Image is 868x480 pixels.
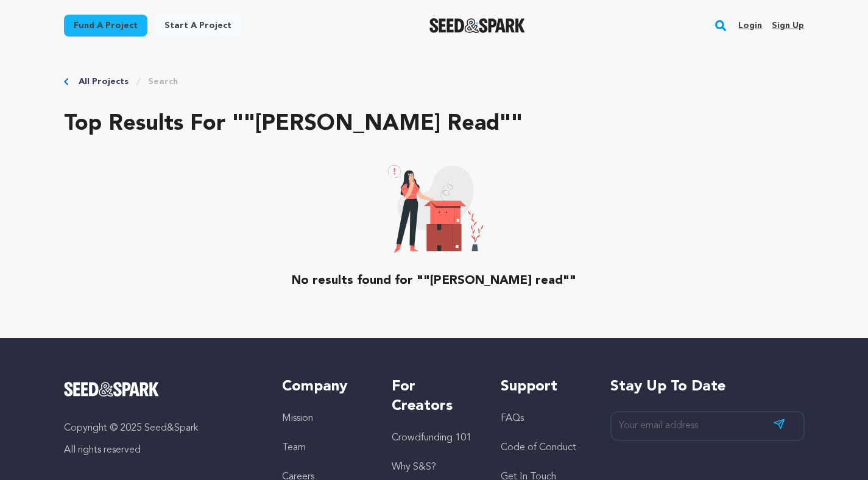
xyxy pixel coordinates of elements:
[501,414,524,423] a: FAQs
[392,462,436,472] a: Why S&S?
[155,15,241,37] a: Start a project
[392,377,476,416] h5: For Creators
[64,382,258,397] a: Seed&Spark Homepage
[148,76,178,88] a: Search
[64,421,258,436] p: Copyright © 2025 Seed&Spark
[64,112,805,136] h2: Top results for ""[PERSON_NAME] read""
[79,76,129,88] a: All Projects
[282,443,306,453] a: Team
[392,433,471,443] a: Crowdfunding 101
[282,377,367,397] h5: Company
[610,377,805,397] h5: Stay up to date
[429,18,525,33] a: Seed&Spark Homepage
[738,16,762,35] a: Login
[429,18,525,33] img: Seed&Spark Logo Dark Mode
[64,76,805,88] div: Breadcrumb
[282,414,313,423] a: Mission
[501,443,576,453] a: Code of Conduct
[64,15,147,37] a: Fund a project
[501,377,585,397] h5: Support
[64,443,258,457] p: All rights reserved
[385,161,484,253] img: No result icon
[772,16,804,35] a: Sign up
[610,411,805,441] input: Your email address
[64,382,160,397] img: Seed&Spark Logo
[292,272,576,289] p: No results found for ""[PERSON_NAME] read""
